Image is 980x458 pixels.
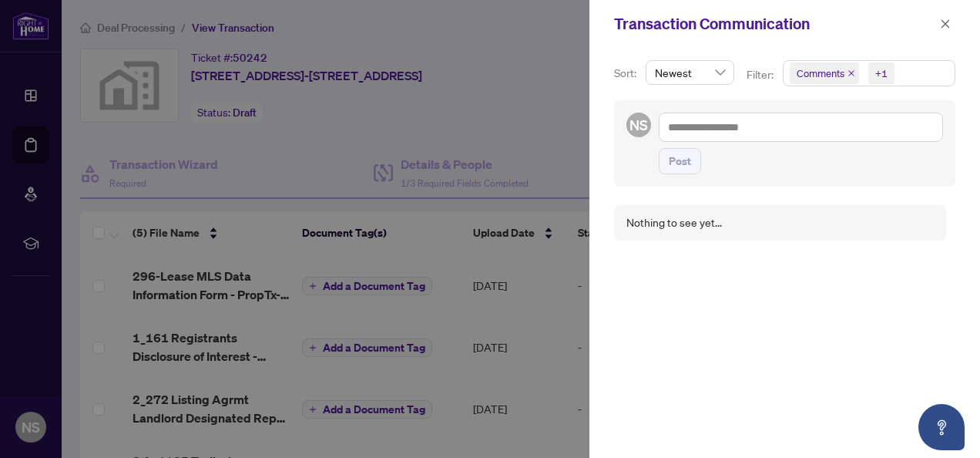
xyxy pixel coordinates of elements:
div: Nothing to see yet... [626,214,722,231]
span: Comments [790,62,859,84]
span: close [847,69,855,77]
span: Newest [655,61,725,84]
span: Comments [797,66,844,81]
button: Post [659,148,701,174]
span: close [940,19,951,29]
p: Sort: [614,65,639,82]
span: NS [629,114,648,136]
button: Open asap [918,404,965,450]
div: Transaction Communication [614,12,935,35]
p: Filter: [747,66,776,83]
div: +1 [875,66,888,81]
